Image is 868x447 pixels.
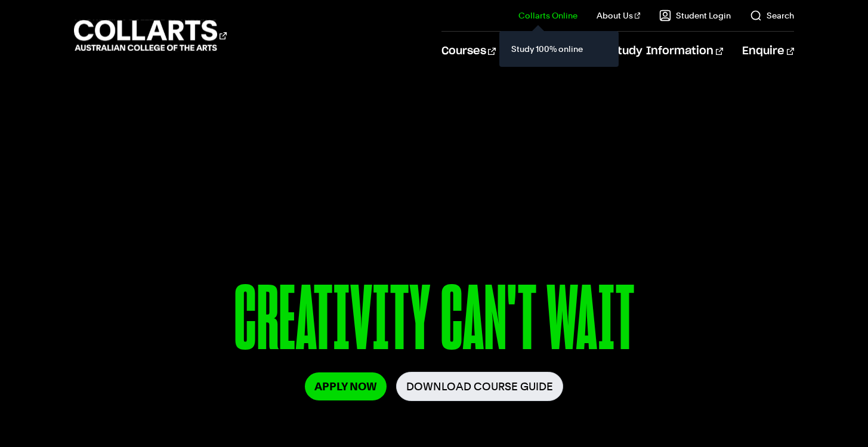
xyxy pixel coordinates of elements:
[78,273,790,372] p: CREATIVITY CAN'T WAIT
[742,32,794,71] a: Enquire
[597,10,641,21] a: About Us
[396,372,563,401] a: Download Course Guide
[659,10,731,21] a: Student Login
[750,10,794,21] a: Search
[441,32,496,71] a: Courses
[509,41,609,57] a: Study 100% online
[518,10,577,21] a: Collarts Online
[611,32,723,71] a: Study Information
[305,372,387,400] a: Apply Now
[74,19,227,53] div: Go to homepage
